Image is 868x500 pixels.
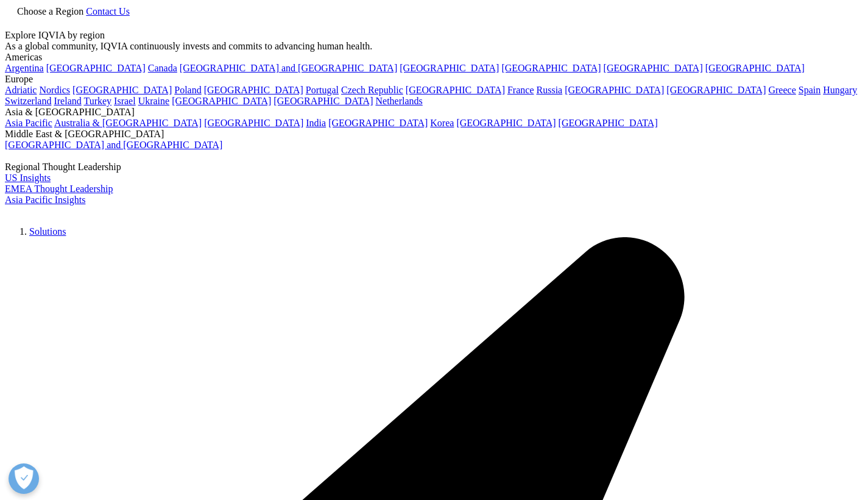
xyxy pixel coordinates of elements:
[799,85,820,95] a: Spain
[341,85,403,95] a: Czech Republic
[5,184,113,194] a: EMEA Thought Leadership
[273,96,373,106] a: [GEOGRAPHIC_DATA]
[5,173,51,183] a: US Insights
[537,85,563,95] a: Russia
[306,85,339,95] a: Portugal
[72,85,172,95] a: [GEOGRAPHIC_DATA]
[328,118,428,128] a: [GEOGRAPHIC_DATA]
[666,85,766,95] a: [GEOGRAPHIC_DATA]
[9,463,39,494] button: Open Preferences
[5,96,51,106] a: Switzerland
[46,63,146,73] a: [GEOGRAPHIC_DATA]
[306,118,326,128] a: India
[507,85,534,95] a: France
[5,195,85,205] a: Asia Pacific Insights
[138,96,170,106] a: Ukraine
[5,63,44,73] a: Argentina
[5,140,222,150] a: [GEOGRAPHIC_DATA] and [GEOGRAPHIC_DATA]
[5,41,863,52] div: As a global community, IQVIA continuously invests and commits to advancing human health.
[174,85,201,95] a: Poland
[204,85,303,95] a: [GEOGRAPHIC_DATA]
[86,6,130,16] a: Contact Us
[406,85,505,95] a: [GEOGRAPHIC_DATA]
[400,63,499,73] a: [GEOGRAPHIC_DATA]
[5,107,863,118] div: Asia & [GEOGRAPHIC_DATA]
[148,63,177,73] a: Canada
[768,85,796,95] a: Greece
[5,129,863,140] div: Middle East & [GEOGRAPHIC_DATA]
[83,96,111,106] a: Turkey
[5,30,863,41] div: Explore IQVIA by region
[823,85,857,95] a: Hungary
[501,63,601,73] a: [GEOGRAPHIC_DATA]
[180,63,397,73] a: [GEOGRAPHIC_DATA] and [GEOGRAPHIC_DATA]
[172,96,271,106] a: [GEOGRAPHIC_DATA]
[114,96,136,106] a: Israel
[456,118,556,128] a: [GEOGRAPHIC_DATA]
[430,118,454,128] a: Korea
[204,118,303,128] a: [GEOGRAPHIC_DATA]
[604,63,703,73] a: [GEOGRAPHIC_DATA]
[5,52,863,63] div: Americas
[17,6,83,16] span: Choose a Region
[5,118,52,128] a: Asia Pacific
[54,118,202,128] a: Australia & [GEOGRAPHIC_DATA]
[5,85,37,95] a: Adriatic
[375,96,422,106] a: Netherlands
[705,63,805,73] a: [GEOGRAPHIC_DATA]
[54,96,81,106] a: Ireland
[5,162,863,173] div: Regional Thought Leadership
[559,118,658,128] a: [GEOGRAPHIC_DATA]
[565,85,664,95] a: [GEOGRAPHIC_DATA]
[39,85,70,95] a: Nordics
[5,74,863,85] div: Europe
[29,226,66,237] a: Solutions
